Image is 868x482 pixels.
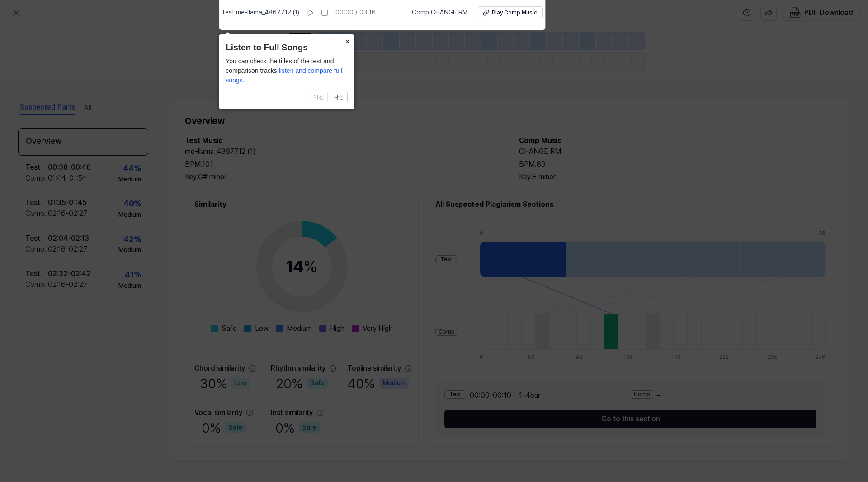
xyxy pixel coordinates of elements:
[226,67,342,84] span: listen and compare full songs.
[330,92,348,103] button: 다음
[412,8,468,17] span: Comp . CHANGE RM
[222,8,299,17] span: Test . me-llama_4867712 (1)
[340,34,354,47] button: Close
[479,6,543,19] button: Play Comp Music
[335,8,376,17] div: 00:00 / 03:16
[226,57,348,85] div: You can check the titles of the test and comparison tracks,
[226,41,348,54] header: Listen to Full Songs
[492,9,537,17] div: Play Comp Music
